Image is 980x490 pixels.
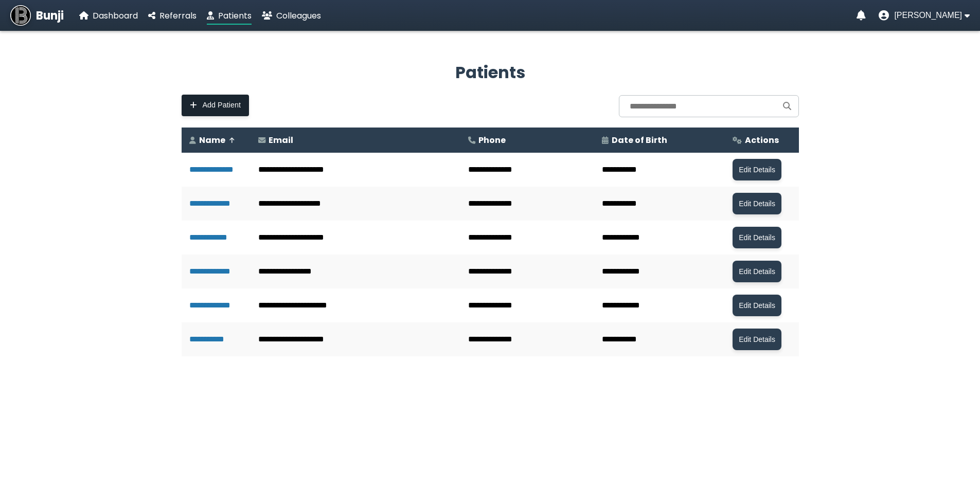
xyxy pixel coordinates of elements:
a: Patients [207,9,252,22]
button: Edit [733,329,781,350]
img: Bunji Dental Referral Management [10,5,31,26]
span: Bunji [36,7,64,24]
th: Email [251,128,460,153]
button: Edit [733,295,781,316]
button: User menu [879,10,970,21]
button: Edit [733,193,781,214]
th: Phone [460,128,594,153]
button: Add Patient [182,95,249,116]
a: Dashboard [79,9,138,22]
span: Referrals [159,10,197,22]
span: Add Patient [203,101,241,110]
a: Bunji [10,5,64,26]
span: Patients [218,10,252,22]
span: Dashboard [93,10,138,22]
button: Edit [733,261,781,282]
th: Actions [725,128,798,153]
span: [PERSON_NAME] [894,11,962,20]
a: Notifications [857,10,866,21]
th: Name [182,128,251,153]
h2: Patients [182,60,799,85]
span: Colleagues [276,10,321,22]
th: Date of Birth [594,128,725,153]
a: Colleagues [262,9,321,22]
a: Referrals [148,9,197,22]
button: Edit [733,159,781,180]
button: Edit [733,227,781,248]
